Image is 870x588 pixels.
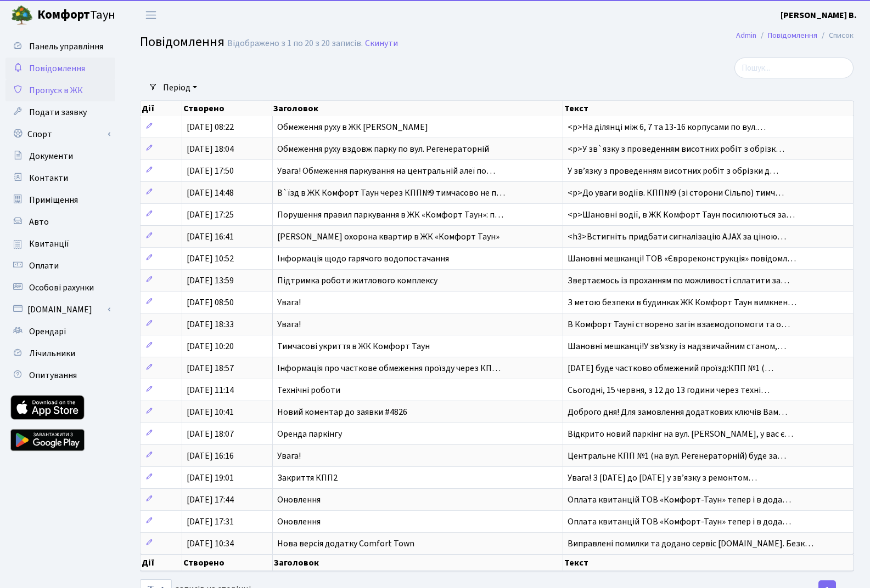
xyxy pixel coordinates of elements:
th: Заголовок [272,101,563,116]
a: Оплати [5,255,115,277]
input: Пошук... [734,58,854,78]
span: Підтримка роботи житлового комплексу [277,275,437,287]
span: Тимчасові укриття в ЖК Комфорт Таун [277,340,430,352]
span: Авто [29,216,49,228]
span: Сьогодні, 15 червня, з 12 до 13 години через техні… [568,384,770,396]
span: Повідомлення [29,62,85,75]
button: Переключити навігацію [137,6,165,24]
span: [DATE] 13:59 [187,275,234,287]
span: Виправлені помилки та додано сервіс [DOMAIN_NAME]. Безк… [568,538,813,550]
span: <p>Шановні водії, в ЖК Комфорт Таун посилюються за… [568,209,795,221]
span: <h3>Встигніть придбати сигналізацію AJAX за ціною… [568,231,786,243]
span: [DATE] 18:04 [187,143,234,155]
span: Таун [37,6,115,25]
span: <p>До уваги водіїв. КПП№9 (зі сторони Сільпо) тимч… [568,187,784,199]
span: Центральне КПП №1 (на вул. Регенераторній) буде за… [568,450,786,462]
span: Документи [29,150,73,162]
span: Пропуск в ЖК [29,84,83,96]
span: [PERSON_NAME] охорона квартир в ЖК «Комфорт Таун» [277,231,499,243]
span: Увага! Обмеження паркування на центральній алеї по… [277,165,495,177]
span: Інформація про часткове обмеження проїзду через КП… [277,362,501,374]
span: [DATE] 10:41 [187,406,234,418]
span: Увага! [277,450,301,462]
span: Контакти [29,172,68,184]
span: Звертаємось із проханням по можливості сплатити за… [568,275,789,287]
span: В Комфорт Тауні створено загін взаємодопомоги та о… [568,318,790,330]
a: Контакти [5,167,115,189]
span: Особові рахунки [29,282,94,294]
a: Авто [5,211,115,233]
span: З метою безпеки в будинках ЖК Комфорт Таун вимкнен… [568,296,796,309]
span: Порушення правил паркування в ЖК «Комфорт Таун»: п… [277,209,503,221]
span: Орендарі [29,326,66,338]
th: Заголовок [273,555,564,571]
a: Опитування [5,364,115,386]
span: Нова версія додатку Comfort Town [277,538,414,550]
b: Комфорт [37,6,90,24]
span: [DATE] 10:34 [187,538,234,550]
span: [DATE] 19:01 [187,472,234,484]
b: [PERSON_NAME] В. [781,9,857,21]
span: Оплата квитанцій ТОВ «Комфорт-Таун» тепер і в дода… [568,516,791,528]
span: Опитування [29,369,77,381]
span: [DATE] 08:22 [187,121,234,133]
span: Технічні роботи [277,384,340,396]
span: <p>На ділянці між 6, 7 та 13-16 корпусами по вул.… [568,121,766,133]
span: [DATE] 16:41 [187,231,234,243]
span: <p>У зв`язку з проведенням висотних робіт з обрізк… [568,143,784,155]
span: Квитанції [29,238,69,250]
span: [DATE] 18:33 [187,318,234,330]
a: Лічильники [5,342,115,364]
span: Увага! З [DATE] до [DATE] у зв’язку з ремонтом… [568,472,757,484]
a: Повідомлення [768,30,817,41]
a: Пропуск в ЖК [5,79,115,101]
span: [DATE] 17:31 [187,516,234,528]
span: [DATE] 18:07 [187,428,234,440]
a: Admin [736,30,756,41]
span: Лічильники [29,347,75,359]
span: Обмеження руху вздовж парку по вул. Регенераторній [277,143,489,155]
span: Закриття КПП2 [277,472,338,484]
span: Відкрито новий паркінг на вул. [PERSON_NAME], у вас є… [568,428,793,440]
span: [DATE] 10:20 [187,340,234,352]
li: Список [817,30,854,42]
span: [DATE] 14:48 [187,187,234,199]
span: Панель управління [29,41,103,53]
a: Період [159,78,201,97]
span: Оновлення [277,494,321,506]
a: [DOMAIN_NAME] [5,299,115,321]
div: Відображено з 1 по 20 з 20 записів. [227,38,363,49]
span: [DATE] 17:50 [187,165,234,177]
a: Спорт [5,123,115,145]
span: Шановні мешканці! ТОВ «Єврореконструкція» повідомл… [568,253,796,265]
a: Документи [5,145,115,167]
a: Скинути [365,38,398,49]
span: Приміщення [29,194,78,206]
span: [DATE] 17:44 [187,494,234,506]
th: Текст [563,101,854,116]
a: Квитанції [5,233,115,255]
span: [DATE] 11:14 [187,384,234,396]
span: Оновлення [277,516,321,528]
span: Увага! [277,296,301,309]
th: Створено [182,555,272,571]
span: Оренда паркінгу [277,428,342,440]
span: Доброго дня! Для замовлення додаткових ключів Вам… [568,406,787,418]
a: Подати заявку [5,101,115,123]
th: Дії [141,555,182,571]
span: Оплата квитанцій ТОВ «Комфорт-Таун» тепер і в дода… [568,494,791,506]
th: Текст [563,555,854,571]
span: Подати заявку [29,106,87,118]
a: Особові рахунки [5,277,115,299]
th: Дії [141,101,182,116]
img: logo.png [11,4,33,26]
span: Обмеження руху в ЖК [PERSON_NAME] [277,121,428,133]
th: Створено [182,101,272,116]
span: [DATE] 16:16 [187,450,234,462]
span: Інформація щодо гарячого водопостачання [277,253,449,265]
a: Панель управління [5,36,115,58]
span: Повідомлення [140,32,224,52]
span: У звʼязку з проведенням висотних робіт з обрізки д… [568,165,778,177]
a: [PERSON_NAME] В. [781,9,857,22]
span: Оплати [29,260,59,272]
